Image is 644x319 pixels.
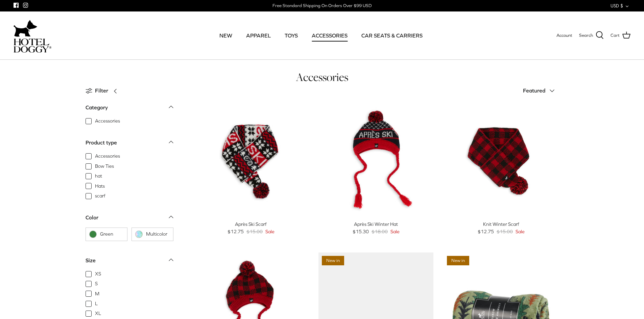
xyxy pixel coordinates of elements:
[86,255,173,270] a: Size
[86,212,173,228] a: Color
[318,220,433,236] a: Après Ski Winter Hat $15.30 $18.00 Sale
[246,228,263,235] span: $15.00
[579,32,593,39] span: Search
[95,118,120,125] span: Accessories
[318,102,433,217] a: Après Ski Winter Hat
[556,33,572,38] span: Account
[240,24,277,47] a: APPAREL
[95,173,102,180] span: hat
[95,183,105,190] span: Hats
[265,228,275,235] span: Sale
[95,310,101,317] span: XL
[95,300,98,307] span: L
[86,70,559,84] h1: Accessories
[194,220,309,228] div: Après Ski Scarf
[444,220,558,228] div: Knit Winter Scarf
[272,3,372,9] div: Free Standard Shipping On Orders Over $99 USD
[372,228,388,235] span: $18.00
[86,213,98,222] div: Color
[14,18,51,53] a: hoteldoggycom
[86,256,96,265] div: Size
[95,193,105,200] span: scarf
[355,24,429,47] a: CAR SEATS & CARRIERS
[95,86,108,95] span: Filter
[516,228,525,235] span: Sale
[579,31,604,40] a: Search
[95,271,101,277] span: XS
[322,256,344,266] span: New in
[322,106,346,115] span: 15% off
[100,231,124,238] span: Green
[272,1,372,11] a: Free Standard Shipping On Orders Over $99 USD
[95,153,120,160] span: Accessories
[14,18,37,38] img: dog-icon.svg
[86,138,117,147] div: Product type
[86,83,122,99] a: Filter
[523,87,545,94] span: Featured
[95,163,114,170] span: Bow Ties
[279,24,304,47] a: TOYS
[213,24,238,47] a: NEW
[611,32,620,39] span: Cart
[86,137,173,153] a: Product type
[146,231,170,238] span: Multicolor
[306,24,354,47] a: ACCESSORIES
[86,102,173,117] a: Category
[194,220,309,236] a: Après Ski Scarf $12.75 $15.00 Sale
[228,228,244,235] span: $12.75
[100,24,542,47] div: Primary navigation
[390,228,400,235] span: Sale
[523,83,559,98] button: Featured
[447,256,469,266] span: New in
[556,32,572,39] a: Account
[444,102,558,217] a: Knit Winter Scarf
[447,106,471,115] span: 15% off
[197,106,221,115] span: 15% off
[318,220,433,228] div: Après Ski Winter Hat
[353,228,369,235] span: $15.30
[444,220,558,236] a: Knit Winter Scarf $12.75 $15.00 Sale
[95,281,98,287] span: S
[95,291,99,297] span: M
[478,228,494,235] span: $12.75
[194,102,309,217] a: Après Ski Scarf
[86,103,108,112] div: Category
[497,228,513,235] span: $15.00
[611,31,630,40] a: Cart
[14,3,19,8] a: Facebook
[197,256,221,266] span: 15% off
[14,38,51,53] img: hoteldoggycom
[23,3,28,8] a: Instagram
